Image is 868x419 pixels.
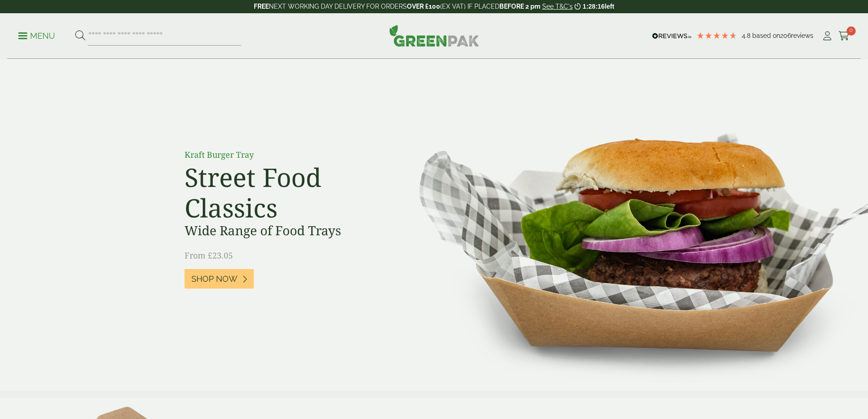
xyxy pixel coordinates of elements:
[254,3,269,10] strong: FREE
[185,250,233,261] span: From £23.05
[185,269,254,289] a: Shop Now
[838,29,850,43] a: 0
[583,3,605,10] span: 1:28:16
[838,31,850,41] i: Cart
[696,31,737,40] div: 4.79 Stars
[18,31,55,40] a: Menu
[18,31,55,41] p: Menu
[780,32,791,39] span: 206
[847,26,856,36] span: 0
[791,32,813,39] span: reviews
[752,32,780,39] span: Based on
[742,32,752,39] span: 4.8
[185,162,390,223] h2: Street Food Classics
[390,59,868,391] img: Street Food Classics
[191,274,237,284] span: Shop Now
[499,3,540,10] strong: BEFORE 2 pm
[389,25,479,47] img: GreenPak Supplies
[652,33,692,39] img: REVIEWS.io
[542,3,573,10] a: See T&C's
[605,3,614,10] span: left
[185,223,390,238] h3: Wide Range of Food Trays
[185,149,390,161] p: Kraft Burger Tray
[407,3,440,10] strong: OVER £100
[822,31,833,41] i: My Account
